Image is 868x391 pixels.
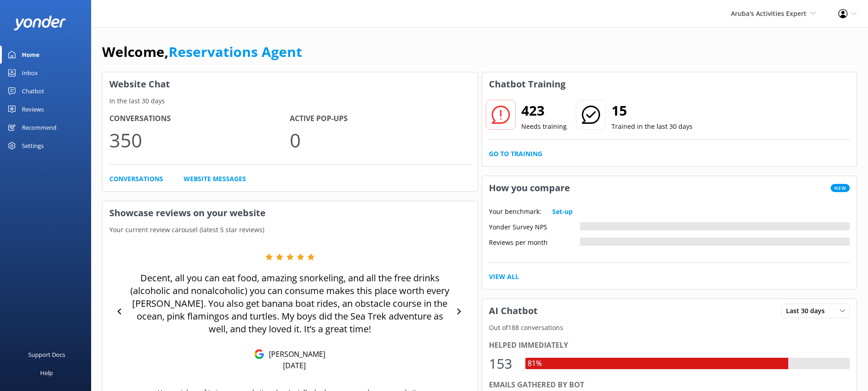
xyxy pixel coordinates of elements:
[786,306,830,316] span: Last 30 days
[103,72,478,96] h3: Website Chat
[14,15,66,30] img: yonder-white-logo.png
[109,174,163,184] a: Conversations
[22,118,56,137] div: Recommend
[22,137,44,155] div: Settings
[552,207,573,217] a: Set-up
[521,122,567,132] p: Needs training
[525,358,544,370] div: 81%
[611,100,693,122] h2: 15
[489,353,516,375] div: 153
[482,176,577,200] h3: How you compare
[109,125,290,155] p: 350
[482,299,544,323] h3: AI Chatbot
[103,96,478,106] p: In the last 30 days
[290,113,470,125] h4: Active Pop-ups
[22,46,40,64] div: Home
[28,345,65,364] div: Support Docs
[22,64,38,82] div: Inbox
[489,238,580,246] div: Reviews per month
[283,361,306,371] p: [DATE]
[103,201,478,225] h3: Showcase reviews on your website
[109,113,290,125] h4: Conversations
[611,122,693,132] p: Trained in the last 30 days
[264,349,325,359] p: [PERSON_NAME]
[831,184,850,192] span: New
[169,42,302,61] a: Reservations Agent
[489,149,542,159] a: Go to Training
[128,272,452,335] p: Decent, all you can eat food, amazing snorkeling, and all the free drinks (alcoholic and nonalcoh...
[482,323,857,333] p: Out of 188 conversations
[22,82,44,100] div: Chatbot
[521,100,567,122] h2: 423
[40,364,53,382] div: Help
[22,100,44,118] div: Reviews
[184,174,246,184] a: Website Messages
[489,379,850,391] div: Emails gathered by bot
[489,207,541,217] p: Your benchmark:
[103,225,478,235] p: Your current review carousel (latest 5 star reviews)
[489,222,580,230] div: Yonder Survey NPS
[731,9,806,18] span: Aruba's Activities Expert
[482,72,572,96] h3: Chatbot Training
[489,340,850,351] div: Helped immediately
[254,349,264,359] img: Google Reviews
[489,272,519,282] a: View All
[290,125,470,155] p: 0
[102,41,302,63] h1: Welcome,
